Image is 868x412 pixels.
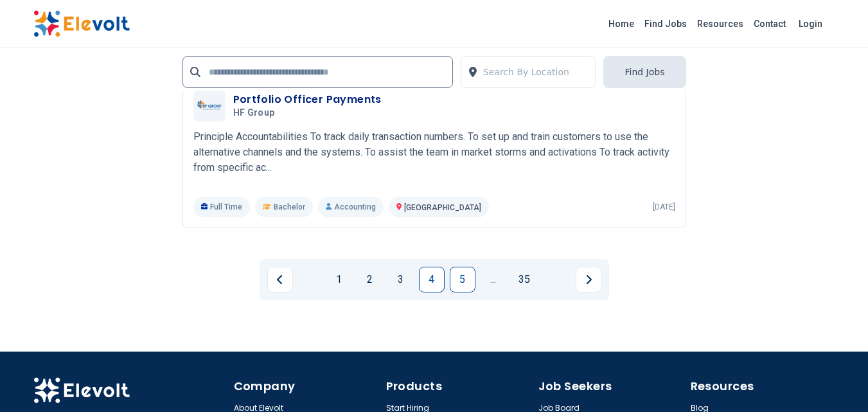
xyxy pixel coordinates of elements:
[691,377,835,395] h4: Resources
[804,350,868,412] iframe: Chat Widget
[267,267,293,292] a: Previous page
[197,100,222,110] img: HF Group
[576,267,601,292] a: Next page
[33,10,130,37] img: Elevolt
[267,267,601,292] ul: Pagination
[603,13,639,34] a: Home
[386,377,531,395] h4: Products
[318,197,384,217] p: Accounting
[233,92,382,107] h3: Portfolio Officer Payments
[511,267,537,292] a: Page 35
[748,13,791,34] a: Contact
[791,11,830,37] a: Login
[388,267,414,292] a: Page 3
[193,89,675,217] a: HF GroupPortfolio Officer PaymentsHF GroupPrinciple Accountabilities To track daily transaction n...
[450,267,475,292] a: Page 5
[481,267,506,292] a: Jump forward
[193,129,675,175] p: Principle Accountabilities To track daily transaction numbers. To set up and train customers to u...
[233,107,275,119] span: HF Group
[33,377,130,404] img: Elevolt
[419,267,445,292] a: Page 4 is your current page
[234,377,378,395] h4: Company
[274,202,305,212] span: Bachelor
[603,56,686,88] button: Find Jobs
[653,202,675,212] p: [DATE]
[538,377,683,395] h4: Job Seekers
[639,13,692,34] a: Find Jobs
[692,13,748,34] a: Resources
[326,267,352,292] a: Page 1
[404,203,481,212] span: [GEOGRAPHIC_DATA]
[193,197,251,217] p: Full Time
[357,267,383,292] a: Page 2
